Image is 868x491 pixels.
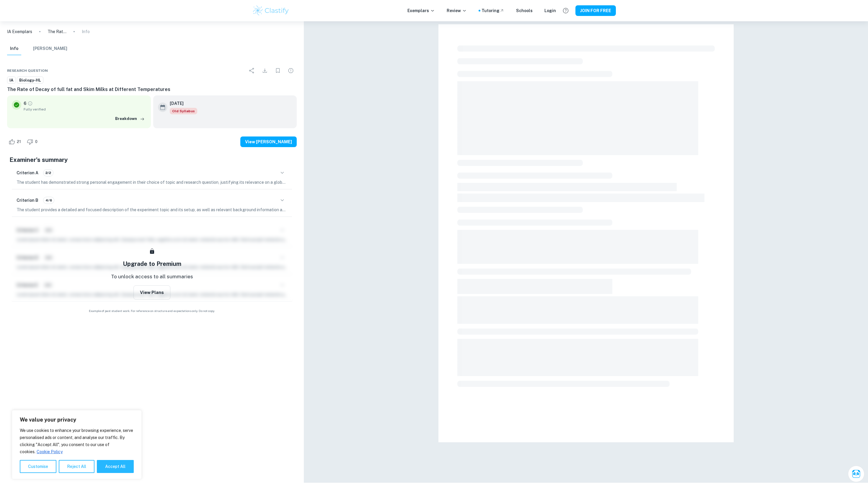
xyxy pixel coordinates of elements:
button: JOIN FOR FREE [575,5,616,16]
a: Cookie Policy [36,449,63,454]
div: Bookmark [272,65,284,77]
span: 21 [14,139,24,145]
div: Report issue [285,65,297,77]
h5: Upgrade to Premium [123,259,181,268]
h6: Criterion B [17,197,38,204]
span: Biology-HL [17,77,43,83]
span: 0 [32,139,41,145]
button: Customise [20,460,56,473]
div: Starting from the May 2025 session, the Biology IA requirements have changed. It's OK to refer to... [170,108,197,114]
a: Schools [516,7,533,14]
p: Exemplars [407,7,435,14]
h6: The Rate of Decay of full fat and Skim Milks at Different Temperatures [7,86,297,93]
a: Grade fully verified [27,101,33,106]
p: The Rate of Decay of full fat and Skim Milks at Different Temperatures [48,28,66,35]
div: Like [7,137,24,147]
p: 6 [24,100,26,107]
button: View [PERSON_NAME] [240,136,297,147]
button: Accept All [97,460,134,473]
span: IA [7,77,15,83]
p: We value your privacy [20,416,134,423]
span: Old Syllabus [170,108,197,114]
a: Tutoring [482,7,504,14]
a: Login [544,7,556,14]
p: The student provides a detailed and focused description of the experiment topic and its setup, as... [17,207,287,213]
div: Share [246,65,258,77]
span: 2/2 [43,170,53,175]
button: Info [7,42,21,55]
button: Ask Clai [848,466,864,482]
a: IA Exemplars [7,28,32,35]
h6: [DATE] [170,100,192,107]
p: Review [447,7,467,14]
button: View Plans [133,285,170,300]
p: Info [82,28,90,35]
p: To unlock access to all summaries [111,273,193,281]
span: Example of past student work. For reference on structure and expectations only. Do not copy. [7,309,297,313]
div: We value your privacy [12,410,142,479]
a: IA [7,77,16,84]
span: 4/6 [43,198,54,203]
button: [PERSON_NAME] [33,42,67,55]
div: Download [259,65,271,77]
h5: Examiner's summary [9,155,294,164]
span: Fully verified [24,107,146,112]
button: Help and Feedback [561,6,571,16]
a: Biology-HL [17,77,43,84]
h6: Criterion A [17,170,38,176]
p: The student has demonstrated strong personal engagement in their choice of topic and research que... [17,179,287,186]
span: Research question [7,68,48,73]
button: Breakdown [114,114,146,123]
div: Dislike [25,137,41,147]
img: Clastify logo [252,5,290,17]
button: Reject All [59,460,94,473]
p: We use cookies to enhance your browsing experience, serve personalised ads or content, and analys... [20,427,134,455]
